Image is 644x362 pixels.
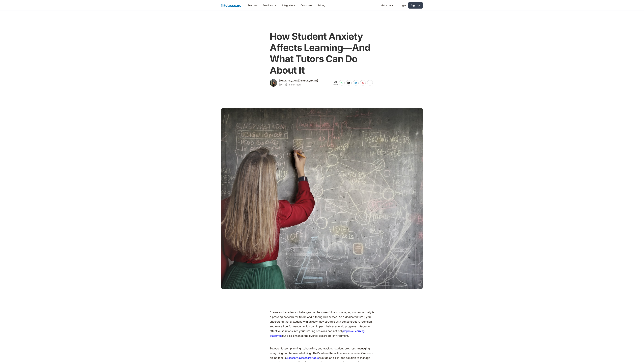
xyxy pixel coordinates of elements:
[221,3,241,8] a: Logo
[369,82,371,84] img: facebook-white sharing button
[279,79,318,83] div: [MEDICAL_DATA][PERSON_NAME]
[333,84,338,85] span: Shares
[411,4,420,7] div: Sign up
[287,83,289,87] div: ‧
[279,2,298,9] a: Integrations
[340,82,343,84] img: whatsapp-white sharing button
[270,31,374,76] h1: How Student Anxiety Affects Learning—And What Tutors Can Do About It
[263,4,273,7] div: Solutions
[270,340,374,344] p: ‍
[289,83,301,87] div: 5 min read
[270,329,365,337] a: improve learning outcomes
[347,82,350,84] img: twitter-white sharing button
[397,2,408,9] a: Login
[379,2,397,9] a: Get a demo
[260,2,279,9] div: Solutions
[299,356,319,359] a: Classcard tools
[315,2,328,9] a: Pricing
[245,2,260,9] a: Features
[270,310,374,338] p: Exams and academic challenges can be stressful, and managing student anxiety is a pressing concer...
[362,82,364,84] img: pinterest-white sharing button
[279,83,287,87] div: [DATE]
[333,81,338,84] span: 73
[298,2,315,9] a: Customers
[355,82,357,84] img: linkedin-white sharing button
[286,356,298,359] a: Classcard
[408,2,423,9] a: Sign up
